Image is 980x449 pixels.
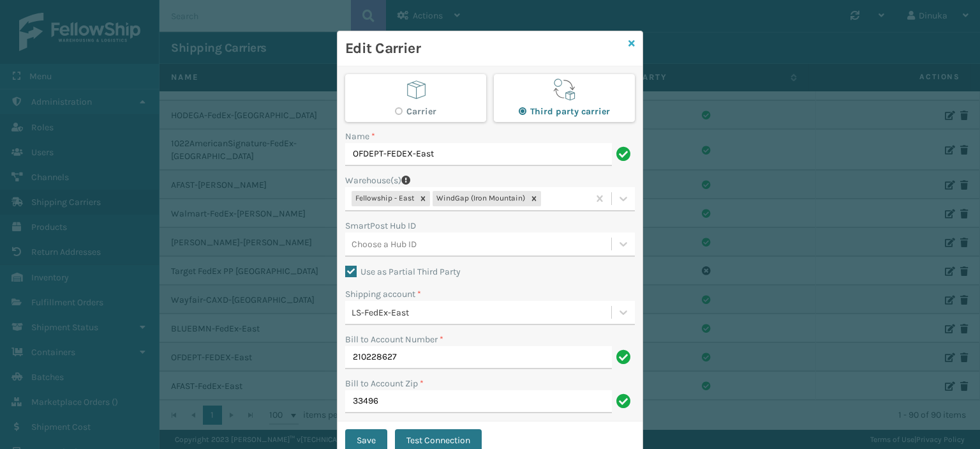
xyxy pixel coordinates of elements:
[519,106,610,117] label: Third party carrier
[345,130,375,143] label: Name
[352,306,612,319] div: LS-FedEx-East
[395,106,436,117] label: Carrier
[345,377,424,390] label: Bill to Account Zip
[433,191,527,206] div: WindGap (Iron Mountain)
[345,39,623,58] h3: Edit Carrier
[345,266,461,277] label: Use as Partial Third Party
[345,333,443,346] label: Bill to Account Number
[345,287,421,301] label: Shipping account
[352,191,416,206] div: Fellowship - East
[352,238,417,251] div: Choose a Hub ID
[345,219,416,232] label: SmartPost Hub ID
[345,174,401,187] label: Warehouse(s)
